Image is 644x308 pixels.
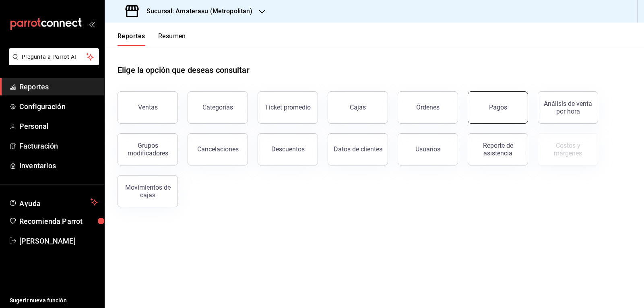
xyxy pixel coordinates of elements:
[89,21,95,27] button: open_drawer_menu
[19,236,98,246] span: [PERSON_NAME]
[19,197,87,207] span: Ayuda
[9,48,99,65] button: Pregunta a Parrot AI
[416,103,440,111] div: Órdenes
[543,100,593,115] div: Análisis de venta por hora
[138,103,158,111] div: Ventas
[265,103,311,111] div: Ticket promedio
[158,32,186,46] button: Resumen
[328,133,388,165] button: Datos de clientes
[398,91,458,124] button: Órdenes
[123,142,173,157] div: Grupos modificadores
[118,133,178,165] button: Grupos modificadores
[197,145,239,153] div: Cancelaciones
[538,91,598,124] button: Análisis de venta por hora
[188,133,248,165] button: Cancelaciones
[398,133,458,165] button: Usuarios
[140,6,252,16] h3: Sucursal: Amaterasu (Metropolitan)
[468,91,528,124] button: Pagos
[118,91,178,124] button: Ventas
[468,133,528,165] button: Reporte de asistencia
[350,103,366,111] div: Cajas
[19,141,98,151] span: Facturación
[118,32,145,46] button: Reportes
[473,142,523,157] div: Reporte de asistencia
[334,145,382,153] div: Datos de clientes
[543,142,593,157] div: Costos y márgenes
[19,216,98,227] span: Recomienda Parrot
[19,81,98,92] span: Reportes
[202,103,233,111] div: Categorías
[19,101,98,112] span: Configuración
[328,91,388,124] button: Cajas
[6,58,99,67] a: Pregunta a Parrot AI
[118,64,250,76] h1: Elige la opción que deseas consultar
[19,160,98,171] span: Inventarios
[123,184,173,199] div: Movimientos de cajas
[188,91,248,124] button: Categorías
[538,133,598,165] button: Contrata inventarios para ver este reporte
[22,53,87,61] span: Pregunta a Parrot AI
[258,91,318,124] button: Ticket promedio
[118,32,186,46] div: navigation tabs
[10,296,98,305] span: Sugerir nueva función
[19,121,98,132] span: Personal
[489,103,507,111] div: Pagos
[271,145,305,153] div: Descuentos
[258,133,318,165] button: Descuentos
[118,175,178,207] button: Movimientos de cajas
[415,145,440,153] div: Usuarios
